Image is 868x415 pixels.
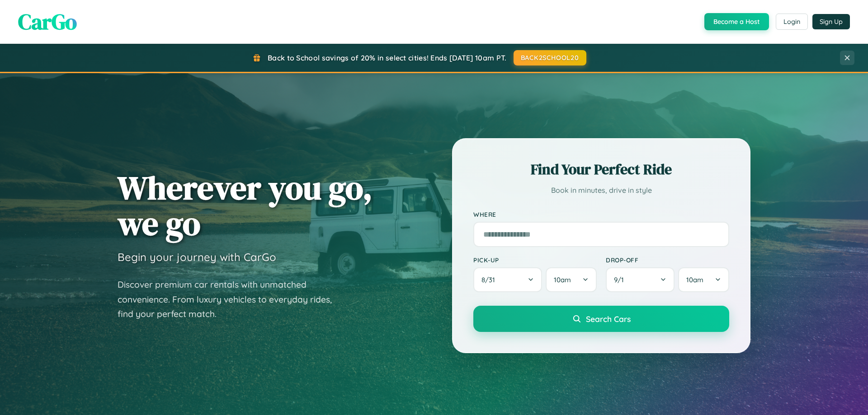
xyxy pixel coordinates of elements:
button: Become a Host [704,13,769,30]
button: Search Cars [473,306,729,332]
span: 8 / 31 [481,275,500,284]
p: Book in minutes, drive in style [473,184,729,197]
h3: Begin your journey with CarGo [118,250,276,264]
p: Discover premium car rentals with unmatched convenience. From luxury vehicles to everyday rides, ... [118,277,344,322]
button: 8/31 [473,267,542,292]
button: 10am [678,267,729,292]
button: 10am [546,267,597,292]
h1: Wherever you go, we go [118,170,373,241]
span: Search Cars [586,314,631,324]
span: 10am [686,275,703,284]
label: Drop-off [606,256,729,264]
button: Login [776,14,808,30]
label: Pick-up [473,256,597,264]
span: 10am [554,275,571,284]
span: CarGo [18,7,77,37]
h2: Find Your Perfect Ride [473,159,729,179]
button: Sign Up [812,14,850,29]
button: 9/1 [606,267,675,292]
span: Back to School savings of 20% in select cities! Ends [DATE] 10am PT. [268,53,506,62]
label: Where [473,210,729,218]
button: BACK2SCHOOL20 [514,50,586,65]
span: 9 / 1 [614,275,628,284]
